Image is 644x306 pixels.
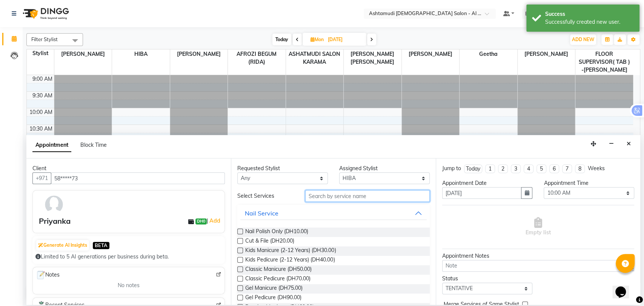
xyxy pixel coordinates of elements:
div: Jump to [442,165,461,172]
span: [PERSON_NAME] [402,49,460,59]
input: yyyy-mm-dd [442,187,522,199]
span: No notes [118,281,140,289]
span: Appointment [32,138,71,152]
span: Kids Pedicure (2-12 Years) (DH40.00) [245,256,335,265]
button: +971 [32,172,51,184]
div: Appointment Date [442,179,533,187]
li: 2 [498,165,508,173]
span: [PERSON_NAME] [518,49,575,59]
li: 1 [485,165,495,173]
input: Search by Name/Mobile/Email/Code [51,172,225,184]
span: Classic Manicure (DH50.00) [245,265,312,275]
input: 2025-10-06 [326,34,363,45]
img: logo [19,3,71,24]
div: 10:00 AM [28,108,54,116]
div: Today [466,165,480,173]
div: Client [32,165,225,172]
li: 8 [575,165,585,173]
span: Mon [309,37,326,42]
li: 3 [511,165,521,173]
li: 6 [549,165,559,173]
div: Select Services [232,192,300,200]
div: Priyanka [39,215,71,227]
span: Nail Polish Only (DH10.00) [245,228,308,237]
div: Assigned Stylist [339,165,430,172]
div: 10:30 AM [28,125,54,133]
li: 5 [536,165,546,173]
span: AFROZI BEGUM (RIDA) [228,49,286,67]
span: Kids Manicure (2-12 Years) (DH30.00) [245,246,336,256]
span: FLOOR SUPERVISOR( TAB ) -[PERSON_NAME] [575,49,633,75]
div: Limited to 5 AI generations per business during beta. [35,253,222,261]
span: ADD NEW [572,37,594,42]
span: ASHATMUDI SALON KARAMA [286,49,344,67]
span: Cut & File (DH20.00) [245,237,294,246]
div: Status [442,275,533,283]
button: Close [623,138,634,150]
div: Successfully created new user. [545,18,634,26]
span: Empty list [526,217,551,237]
span: Classic Pedicure (DH70.00) [245,275,310,284]
div: Stylist [27,49,54,57]
div: Success [545,10,634,18]
a: Add [208,216,221,225]
img: avatar [43,194,65,215]
iframe: chat widget [612,276,636,298]
input: Search by service name [305,190,430,202]
span: | [207,216,221,225]
div: Nail Service [245,209,278,218]
div: 9:30 AM [31,92,54,100]
button: Nail Service [240,206,426,220]
li: 7 [562,165,572,173]
span: Gel Manicure (DH75.00) [245,284,303,294]
span: Filter Stylist [31,36,58,42]
span: Block Time [80,141,107,148]
span: [PERSON_NAME] [170,49,228,59]
button: Generate AI Insights [36,240,89,251]
span: [PERSON_NAME] [PERSON_NAME] [344,49,401,67]
span: HIBA [112,49,170,59]
div: Appointment Notes [442,252,634,260]
div: 9:00 AM [31,75,54,83]
span: Notes [36,270,60,280]
li: 4 [524,165,533,173]
div: Requested Stylist [237,165,328,172]
span: [PERSON_NAME] [54,49,112,59]
span: Gel Pedicure (DH90.00) [245,294,301,303]
span: BETA [93,242,109,249]
div: Appointment Time [544,179,634,187]
span: Geetha [460,49,517,59]
span: Today [272,34,291,45]
button: ADD NEW [570,34,596,45]
div: Weeks [588,165,605,172]
span: DH0 [195,218,207,225]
